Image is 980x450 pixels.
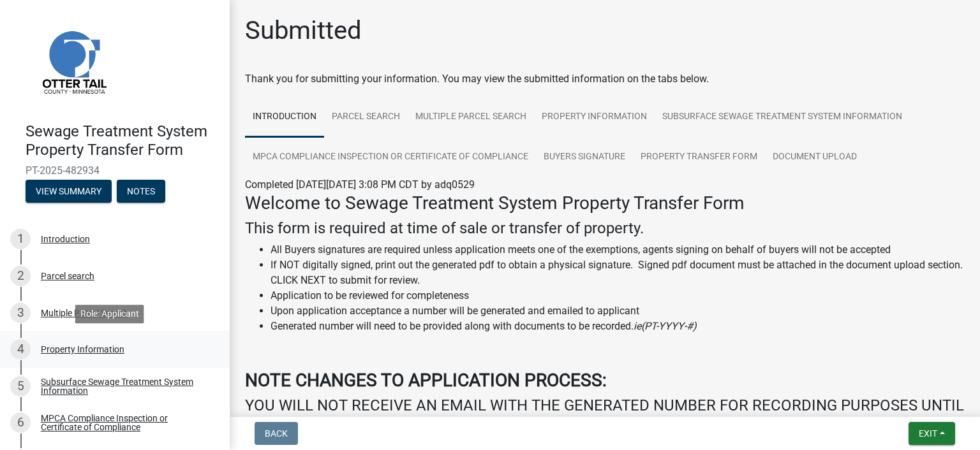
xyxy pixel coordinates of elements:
li: If NOT digitally signed, print out the generated pdf to obtain a physical signature. Signed pdf d... [271,258,965,288]
a: MPCA Compliance Inspection or Certificate of Compliance [245,137,536,178]
img: Otter Tail County, Minnesota [26,13,121,109]
div: Role: Applicant [75,305,144,323]
h4: Sewage Treatment System Property Transfer Form [26,122,219,159]
div: 4 [10,339,31,359]
a: Buyers Signature [536,137,633,178]
div: Subsurface Sewage Treatment System Information [41,377,209,395]
div: 6 [10,412,31,433]
div: 2 [10,266,31,286]
span: Completed [DATE][DATE] 3:08 PM CDT by adq0529 [245,178,475,191]
li: Upon application acceptance a number will be generated and emailed to applicant [271,303,965,319]
a: Property Information [534,97,655,138]
h1: Submitted [245,15,362,46]
a: Property Transfer Form [633,137,765,178]
span: Back [265,428,288,439]
li: All Buyers signatures are required unless application meets one of the exemptions, agents signing... [271,242,965,258]
li: Generated number will need to be provided along with documents to be recorded. [271,319,965,334]
a: Document Upload [765,137,865,178]
div: 1 [10,229,31,249]
a: Multiple Parcel Search [408,97,534,138]
span: Exit [919,428,937,439]
a: Introduction [245,97,324,138]
div: Parcel search [41,272,94,280]
button: Back [255,422,298,445]
li: Application to be reviewed for completeness [271,288,965,303]
button: Exit [909,422,955,445]
div: Introduction [41,235,90,243]
span: PT-2025-482934 [26,164,204,177]
a: Parcel search [324,97,408,138]
i: ie(PT-YYYY-#) [634,320,697,332]
a: Subsurface Sewage Treatment System Information [655,97,910,138]
div: MPCA Compliance Inspection or Certificate of Compliance [41,414,209,432]
div: 5 [10,376,31,396]
h4: This form is required at time of sale or transfer of property. [245,219,965,238]
div: 3 [10,303,31,323]
strong: NOTE CHANGES TO APPLICATION PROCESS: [245,370,607,391]
wm-modal-confirm: Summary [26,187,112,197]
wm-modal-confirm: Notes [117,187,165,197]
button: Notes [117,180,165,203]
div: Multiple Parcel Search [41,308,128,317]
div: Property Information [41,345,124,354]
button: View Summary [26,180,112,203]
div: Thank you for submitting your information. You may view the submitted information on the tabs below. [245,71,965,87]
h3: Welcome to Sewage Treatment System Property Transfer Form [245,192,965,214]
